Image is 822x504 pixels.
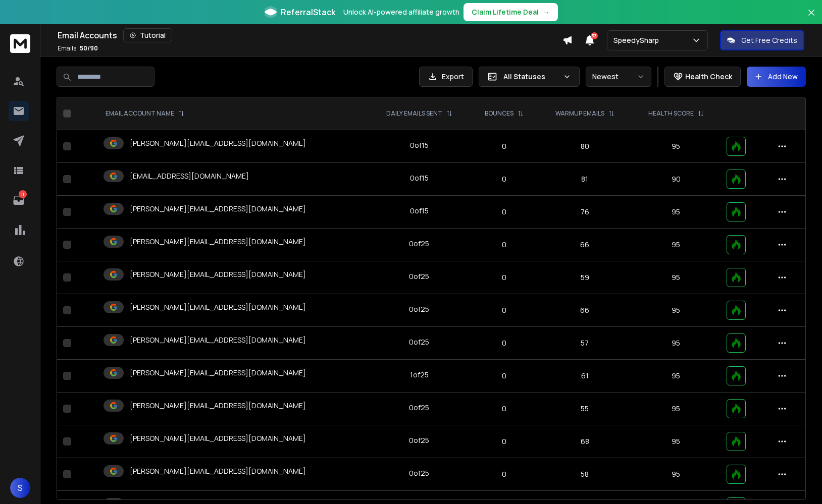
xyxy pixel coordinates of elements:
p: 0 [476,371,532,381]
p: 0 [476,436,532,446]
td: 57 [538,327,632,360]
p: 0 [476,272,532,283]
button: Get Free Credits [720,30,804,50]
div: 0 of 25 [409,337,429,347]
p: 0 [476,338,532,348]
td: 95 [632,458,721,491]
p: Unlock AI-powered affiliate growth [343,7,459,17]
div: 0 of 25 [409,468,429,478]
p: [PERSON_NAME][EMAIL_ADDRESS][DOMAIN_NAME] [130,269,306,279]
button: Tutorial [123,28,172,42]
p: 0 [476,141,532,151]
div: 0 of 25 [409,435,429,445]
p: All Statuses [503,72,559,82]
button: Export [419,67,473,87]
p: [PERSON_NAME][EMAIL_ADDRESS][DOMAIN_NAME] [130,401,306,411]
td: 95 [632,294,721,327]
td: 66 [538,229,632,261]
button: S [10,478,30,498]
button: Newest [586,67,651,87]
td: 81 [538,163,632,196]
button: Close banner [805,6,818,30]
p: SpeedySharp [613,35,663,45]
p: 11 [19,190,27,198]
div: 0 of 25 [409,239,429,249]
p: [EMAIL_ADDRESS][DOMAIN_NAME] [130,171,249,181]
td: 58 [538,458,632,491]
div: 0 of 25 [409,304,429,314]
button: Health Check [664,67,741,87]
p: 0 [476,207,532,217]
p: [PERSON_NAME][EMAIL_ADDRESS][DOMAIN_NAME] [130,466,306,476]
p: Health Check [685,72,732,82]
button: Claim Lifetime Deal→ [464,3,558,21]
div: 1 of 25 [410,370,429,380]
td: 95 [632,360,721,393]
div: 0 of 25 [409,403,429,413]
p: 0 [476,404,532,414]
p: 0 [476,174,532,184]
span: 33 [591,32,598,39]
span: → [543,7,550,17]
td: 59 [538,261,632,294]
td: 61 [538,360,632,393]
p: 0 [476,305,532,315]
p: Emails : [58,44,98,52]
p: [PERSON_NAME][EMAIL_ADDRESS][DOMAIN_NAME] [130,335,306,345]
div: 0 of 25 [409,271,429,282]
p: [PERSON_NAME][EMAIL_ADDRESS][DOMAIN_NAME] [130,433,306,443]
p: [PERSON_NAME][EMAIL_ADDRESS][DOMAIN_NAME] [130,368,306,378]
button: Add New [747,67,806,87]
div: Email Accounts [58,28,562,42]
div: 0 of 15 [410,173,429,183]
td: 66 [538,294,632,327]
td: 95 [632,327,721,360]
p: [PERSON_NAME][EMAIL_ADDRESS][DOMAIN_NAME] [130,204,306,214]
span: 50 / 90 [80,44,98,52]
p: BOUNCES [485,109,513,118]
td: 95 [632,196,721,229]
div: EMAIL ACCOUNT NAME [106,109,184,118]
td: 95 [632,261,721,294]
div: 0 of 15 [410,140,429,150]
div: 0 of 15 [410,206,429,216]
span: ReferralStack [281,6,335,18]
p: WARMUP EMAILS [555,109,604,118]
p: 0 [476,469,532,479]
td: 90 [632,163,721,196]
td: 55 [538,393,632,425]
p: Get Free Credits [741,35,797,45]
td: 95 [632,229,721,261]
td: 95 [632,393,721,425]
td: 95 [632,425,721,458]
p: [PERSON_NAME][EMAIL_ADDRESS][DOMAIN_NAME] [130,302,306,312]
td: 95 [632,130,721,163]
p: [PERSON_NAME][EMAIL_ADDRESS][DOMAIN_NAME] [130,237,306,247]
p: [PERSON_NAME][EMAIL_ADDRESS][DOMAIN_NAME] [130,138,306,148]
td: 68 [538,425,632,458]
p: DAILY EMAILS SENT [386,109,442,118]
p: 0 [476,240,532,250]
p: HEALTH SCORE [648,109,694,118]
td: 80 [538,130,632,163]
a: 11 [9,190,29,210]
td: 76 [538,196,632,229]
